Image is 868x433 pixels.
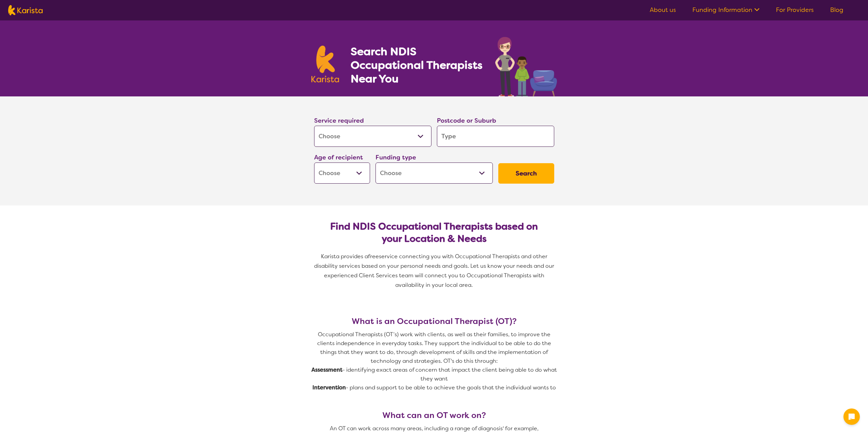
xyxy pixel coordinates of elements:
a: Funding Information [692,6,760,14]
h2: Find NDIS Occupational Therapists based on your Location & Needs [320,220,549,245]
button: Search [498,163,554,184]
p: - identifying exact areas of concern that impact the client being able to do what they want [311,366,557,383]
span: service connecting you with Occupational Therapists and other disability services based on your p... [314,253,556,289]
h3: What can an OT work on? [311,411,557,420]
a: Blog [830,6,843,14]
img: occupational-therapy [495,37,557,96]
p: Occupational Therapists (OT’s) work with clients, as well as their families, to improve the clien... [311,330,557,366]
label: Service required [314,117,364,125]
a: About us [650,6,676,14]
span: free [368,253,379,260]
strong: Assessment [311,366,342,373]
h3: What is an Occupational Therapist (OT)? [311,316,557,326]
h1: Search NDIS Occupational Therapists Near You [351,45,483,86]
label: Postcode or Suburb [437,117,496,125]
a: For Providers [776,6,814,14]
input: Type [437,126,554,147]
p: - plans and support to be able to achieve the goals that the individual wants to [311,383,557,392]
label: Age of recipient [314,153,363,161]
img: Karista logo [8,5,43,15]
span: Karista provides a [321,253,368,260]
img: Karista logo [311,46,339,82]
label: Funding type [376,153,416,161]
strong: Intervention [312,384,346,391]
